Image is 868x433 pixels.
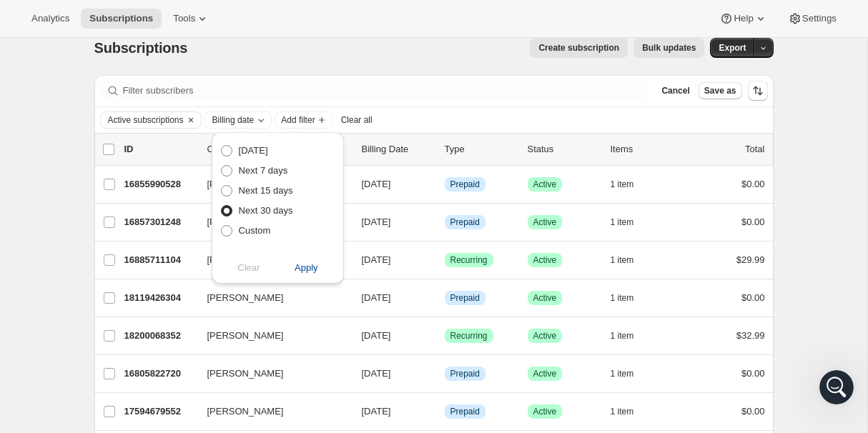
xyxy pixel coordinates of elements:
[611,368,634,379] span: 1 item
[207,291,284,305] span: [PERSON_NAME]
[124,364,765,384] div: 16805822720[PERSON_NAME][DATE]InfoPrepaidSuccessActive1 item$0.00
[748,81,768,101] button: Sort the results
[611,406,634,417] span: 1 item
[239,205,293,216] span: Next 30 days
[124,142,196,156] p: ID
[239,185,293,196] span: Next 15 days
[533,368,557,379] span: Active
[528,142,599,156] p: Status
[611,142,682,156] div: Items
[124,174,765,194] div: 16855990528[PERSON_NAME][DATE]InfoPrepaidSuccessActive1 item$0.00
[719,42,746,54] span: Export
[9,6,36,33] button: go back
[81,9,162,29] button: Subscriptions
[68,309,79,321] button: Upload attachment
[611,402,650,422] button: 1 item
[710,38,754,58] button: Export
[711,9,776,29] button: Help
[37,84,149,99] div: filters+pr...ctions.mp4
[269,257,344,279] button: Apply subscription date filter
[199,362,342,385] button: [PERSON_NAME]
[538,42,619,54] span: Create subscription
[124,326,765,346] div: 18200068352[PERSON_NAME][DATE]SuccessRecurringSuccessActive1 item$32.99
[124,212,765,232] div: 16857301248[PERSON_NAME][DATE]InfoPrepaidSuccessActive1 item$0.00
[362,406,391,417] span: [DATE]
[295,261,318,275] span: Apply
[533,179,557,190] span: Active
[91,309,102,321] button: Start recording
[207,367,284,381] span: [PERSON_NAME]
[281,114,315,126] span: Add filter
[239,145,268,156] span: [DATE]
[51,180,275,295] div: that's super helpful, thank you. what i'im trying to do it consolidate my orders from various pla...
[611,250,650,270] button: 1 item
[199,400,342,423] button: [PERSON_NAME]
[450,292,480,304] span: Prepaid
[31,13,69,24] span: Analytics
[124,177,196,191] p: 16855990528
[23,118,223,146] div: let me know if you have additional questions!
[23,157,138,166] div: [PERSON_NAME] • 5m ago
[69,18,172,32] p: Active in the last 15m
[699,82,742,99] button: Save as
[108,114,184,126] span: Active subscriptions
[22,309,34,321] button: Emoji picker
[224,6,251,33] button: Home
[704,85,736,96] span: Save as
[611,174,650,194] button: 1 item
[450,330,488,342] span: Recurring
[251,6,277,31] div: Close
[23,63,149,77] div: Here's the video
[611,330,634,342] span: 1 item
[611,326,650,346] button: 1 item
[199,324,342,347] button: [PERSON_NAME]
[11,109,235,154] div: let me know if you have additional questions![PERSON_NAME] • 5m ago
[335,111,378,129] button: Clear all
[533,406,557,417] span: Active
[199,287,342,309] button: [PERSON_NAME]
[23,9,78,29] button: Analytics
[124,329,196,343] p: 18200068352
[819,370,854,404] iframe: Intercom live chat
[736,254,765,265] span: $29.99
[802,13,837,24] span: Settings
[779,9,845,29] button: Settings
[530,38,628,58] button: Create subscription
[124,215,196,229] p: 16857301248
[341,114,373,126] span: Clear all
[275,111,332,129] button: Add filter
[642,42,696,54] span: Bulk updates
[124,402,765,422] div: 17594679552[PERSON_NAME][DATE]InfoPrepaidSuccessActive1 item$0.00
[533,292,557,304] span: Active
[611,254,634,266] span: 1 item
[450,179,480,190] span: Prepaid
[362,254,391,265] span: [DATE]
[611,216,634,228] span: 1 item
[656,82,695,99] button: Cancel
[124,253,196,267] p: 16885711104
[11,109,275,180] div: Adrian says…
[11,54,275,110] div: Adrian says…
[124,404,196,419] p: 17594679552
[362,330,391,341] span: [DATE]
[445,142,516,156] div: Type
[94,40,188,56] span: Subscriptions
[245,304,268,327] button: Send a message…
[362,179,391,189] span: [DATE]
[741,292,765,303] span: $0.00
[362,216,391,227] span: [DATE]
[124,250,765,270] div: 16885711104[PERSON_NAME][DATE]SuccessRecurringSuccessActive1 item$29.99
[123,81,648,101] input: Filter subscribers
[207,404,284,419] span: [PERSON_NAME]
[450,216,480,228] span: Prepaid
[611,364,650,384] button: 1 item
[69,7,162,18] h1: [PERSON_NAME]
[633,38,704,58] button: Bulk updates
[533,330,557,342] span: Active
[23,84,149,99] a: filters+pr...ctions.mp4
[450,368,480,379] span: Prepaid
[212,114,255,126] span: Billing date
[89,13,153,24] span: Subscriptions
[45,309,56,321] button: Gif picker
[362,142,433,156] p: Billing Date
